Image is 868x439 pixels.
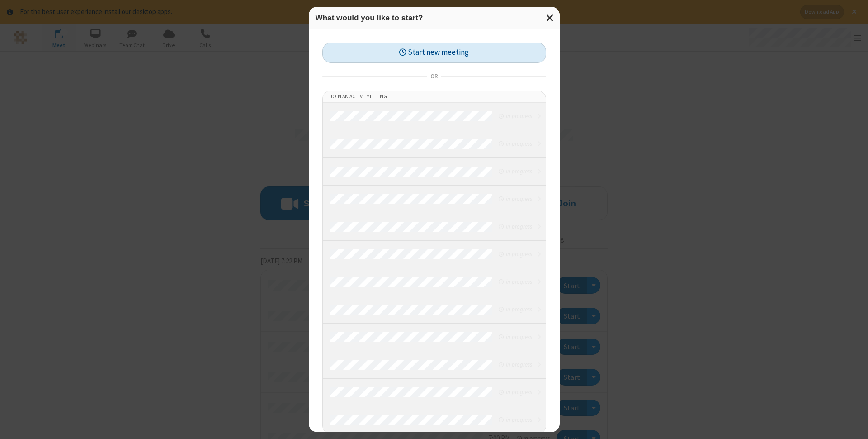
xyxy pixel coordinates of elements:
em: in progress [499,360,532,369]
h3: What would you like to start? [316,14,553,22]
button: Start new meeting [322,43,546,63]
em: in progress [499,112,532,120]
em: in progress [499,250,532,258]
em: in progress [499,277,532,286]
em: in progress [499,222,532,231]
li: Join an active meeting [323,91,546,103]
em: in progress [499,415,532,424]
em: in progress [499,333,532,341]
span: or [427,70,441,83]
em: in progress [499,388,532,396]
em: in progress [499,305,532,314]
button: Close modal [541,7,560,29]
em: in progress [499,139,532,148]
em: in progress [499,195,532,203]
em: in progress [499,167,532,176]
